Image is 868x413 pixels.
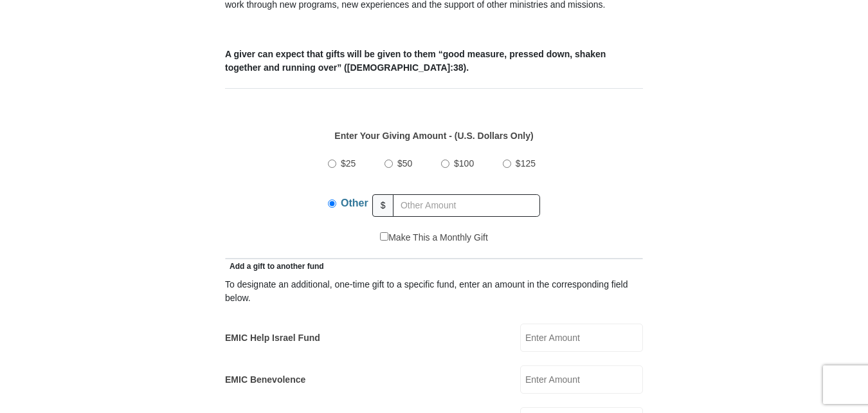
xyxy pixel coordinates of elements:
span: Other [341,197,368,208]
strong: Enter Your Giving Amount - (U.S. Dollars Only) [334,131,533,141]
div: To designate an additional, one-time gift to a specific fund, enter an amount in the correspondin... [225,278,643,305]
input: Enter Amount [520,365,643,394]
label: Make This a Monthly Gift [380,231,488,244]
span: Add a gift to another fund [225,262,324,271]
span: $25 [341,158,356,169]
b: A giver can expect that gifts will be given to them “good measure, pressed down, shaken together ... [225,49,606,73]
span: $ [372,194,394,217]
input: Enter Amount [520,324,643,352]
label: EMIC Benevolence [225,373,305,387]
input: Make This a Monthly Gift [380,232,388,241]
label: EMIC Help Israel Fund [225,331,320,345]
input: Other Amount [393,194,540,217]
span: $125 [516,158,536,169]
span: $100 [454,158,474,169]
span: $50 [397,158,412,169]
